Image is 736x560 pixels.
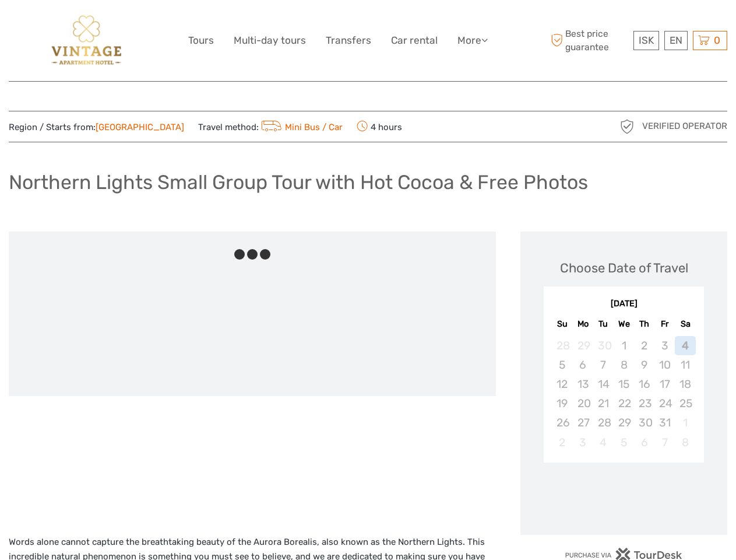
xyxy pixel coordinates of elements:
div: Not available Monday, October 27th, 2025 [573,413,593,432]
a: More [457,32,488,49]
span: 4 hours [357,118,402,135]
div: Not available Wednesday, October 8th, 2025 [614,355,634,374]
div: Not available Friday, October 24th, 2025 [654,394,675,413]
a: Transfers [326,32,371,49]
div: Not available Saturday, October 4th, 2025 [675,336,695,355]
div: Not available Friday, October 10th, 2025 [654,355,675,374]
span: Verified Operator [642,120,727,132]
span: Region / Starts from: [9,121,184,134]
img: 3256-be983540-ede3-4357-9bcb-8bc2f29a93ac_logo_big.png [43,9,129,72]
div: Tu [593,316,614,332]
div: We [614,316,634,332]
a: Car rental [391,32,438,49]
div: Not available Monday, September 29th, 2025 [573,336,593,355]
div: Not available Friday, October 31st, 2025 [654,413,675,432]
div: Not available Thursday, November 6th, 2025 [634,433,654,452]
div: [DATE] [544,298,704,310]
span: 0 [712,34,722,46]
img: verified_operator_grey_128.png [618,117,636,136]
span: Travel method: [198,118,343,135]
div: Not available Wednesday, October 29th, 2025 [614,413,634,432]
div: Fr [654,316,675,332]
div: Not available Tuesday, November 4th, 2025 [593,433,614,452]
a: Multi-day tours [234,32,306,49]
div: Not available Saturday, November 8th, 2025 [675,433,695,452]
div: Choose Date of Travel [560,259,688,277]
div: Not available Sunday, November 2nd, 2025 [552,433,572,452]
div: Not available Saturday, November 1st, 2025 [675,413,695,432]
div: Not available Tuesday, October 21st, 2025 [593,394,614,413]
div: Not available Thursday, October 9th, 2025 [634,355,654,374]
a: [GEOGRAPHIC_DATA] [96,122,184,132]
div: Su [552,316,572,332]
div: EN [664,31,688,50]
div: Not available Thursday, October 23rd, 2025 [634,394,654,413]
div: Mo [573,316,593,332]
h1: Northern Lights Small Group Tour with Hot Cocoa & Free Photos [9,170,588,194]
div: Not available Wednesday, October 22nd, 2025 [614,394,634,413]
div: Not available Monday, October 20th, 2025 [573,394,593,413]
div: Not available Saturday, October 25th, 2025 [675,394,695,413]
div: Not available Thursday, October 30th, 2025 [634,413,654,432]
div: Not available Friday, October 3rd, 2025 [654,336,675,355]
div: Not available Saturday, October 18th, 2025 [675,374,695,394]
div: Not available Sunday, October 5th, 2025 [552,355,572,374]
div: Not available Sunday, September 28th, 2025 [552,336,572,355]
div: Loading... [620,493,628,501]
a: Tours [188,32,214,49]
div: Sa [675,316,695,332]
div: Not available Monday, October 13th, 2025 [573,374,593,394]
div: Not available Monday, November 3rd, 2025 [573,433,593,452]
div: Not available Saturday, October 11th, 2025 [675,355,695,374]
span: Best price guarantee [548,27,631,53]
div: Not available Wednesday, October 15th, 2025 [614,374,634,394]
div: Th [634,316,654,332]
div: Not available Tuesday, September 30th, 2025 [593,336,614,355]
div: Not available Friday, October 17th, 2025 [654,374,675,394]
div: Not available Tuesday, October 14th, 2025 [593,374,614,394]
div: Not available Sunday, October 26th, 2025 [552,413,572,432]
div: Not available Thursday, October 2nd, 2025 [634,336,654,355]
a: Mini Bus / Car [259,122,343,132]
div: Not available Wednesday, October 1st, 2025 [614,336,634,355]
div: Not available Sunday, October 19th, 2025 [552,394,572,413]
div: month 2025-10 [547,336,700,452]
div: Not available Wednesday, November 5th, 2025 [614,433,634,452]
div: Not available Monday, October 6th, 2025 [573,355,593,374]
span: ISK [639,34,654,46]
div: Not available Sunday, October 12th, 2025 [552,374,572,394]
div: Not available Tuesday, October 7th, 2025 [593,355,614,374]
div: Not available Friday, November 7th, 2025 [654,433,675,452]
div: Not available Thursday, October 16th, 2025 [634,374,654,394]
div: Not available Tuesday, October 28th, 2025 [593,413,614,432]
